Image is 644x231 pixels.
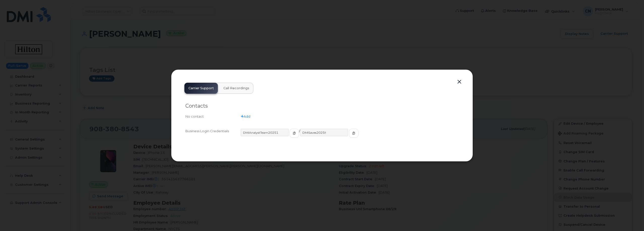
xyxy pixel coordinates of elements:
[185,129,241,142] div: Business Login Credentials
[241,114,250,118] a: Add
[185,114,241,119] div: No contact
[349,129,358,138] button: copy to clipboard
[223,86,249,90] span: Call Recordings
[622,209,640,227] iframe: Messenger Launcher
[241,129,459,142] div: /
[290,129,299,138] button: copy to clipboard
[185,103,459,109] h2: Contacts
